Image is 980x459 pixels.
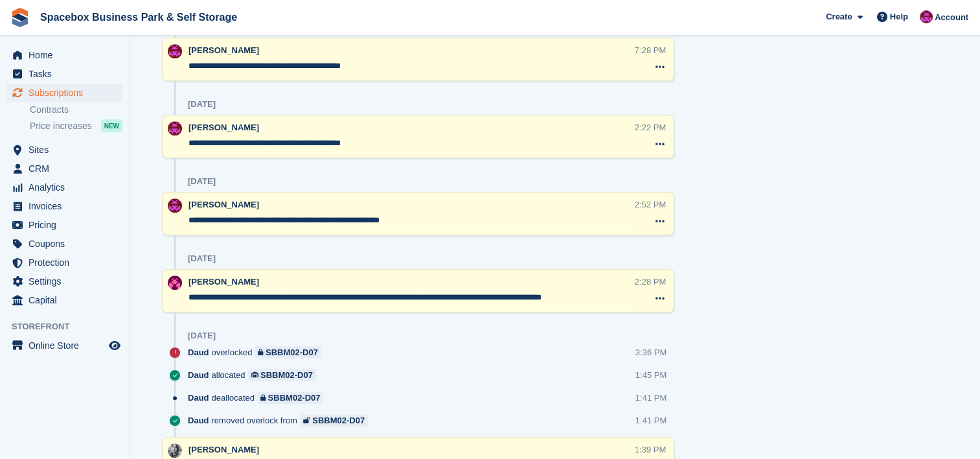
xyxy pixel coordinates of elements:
[101,119,122,132] div: NEW
[30,119,122,133] a: Price increases NEW
[188,369,209,381] span: Daud
[635,369,667,381] div: 1:45 PM
[188,253,216,264] div: [DATE]
[300,414,368,427] a: SBBM02-D07
[826,10,852,23] span: Create
[10,8,30,27] img: stora-icon-8386f47178a22dfd0bd8f6a31ec36ba5ce8667c1dd55bd0f319d3a0aa187defe.svg
[168,121,182,135] img: Shitika Balanath
[635,276,666,288] div: 2:28 PM
[6,46,122,64] a: menu
[28,272,106,290] span: Settings
[35,6,242,28] a: Spacebox Business Park & Self Storage
[6,159,122,178] a: menu
[188,369,323,381] div: allocated
[188,123,259,132] span: [PERSON_NAME]
[6,65,122,83] a: menu
[6,178,122,196] a: menu
[28,141,106,159] span: Sites
[260,369,313,381] div: SBBM02-D07
[30,120,92,132] span: Price increases
[28,235,106,253] span: Coupons
[6,253,122,272] a: menu
[168,44,182,58] img: Shitika Balanath
[6,84,122,102] a: menu
[188,45,259,55] span: [PERSON_NAME]
[28,178,106,196] span: Analytics
[268,392,321,404] div: SBBM02-D07
[635,443,666,456] div: 1:39 PM
[635,414,667,427] div: 1:41 PM
[6,235,122,253] a: menu
[28,46,106,64] span: Home
[255,346,321,359] a: SBBM02-D07
[12,320,129,333] span: Storefront
[890,10,908,23] span: Help
[28,84,106,102] span: Subscriptions
[28,159,106,178] span: CRM
[168,443,182,458] img: SUDIPTA VIRMANI
[6,336,122,355] a: menu
[28,216,106,234] span: Pricing
[107,338,122,353] a: Preview store
[248,369,316,381] a: SBBM02-D07
[28,291,106,309] span: Capital
[6,141,122,159] a: menu
[188,346,328,359] div: overlocked
[6,272,122,290] a: menu
[28,336,106,355] span: Online Store
[188,331,216,341] div: [DATE]
[935,11,968,24] span: Account
[635,44,666,56] div: 7:28 PM
[188,392,209,404] span: Daud
[635,392,667,404] div: 1:41 PM
[188,346,209,359] span: Daud
[188,414,209,427] span: Daud
[30,104,122,116] a: Contracts
[188,414,374,427] div: removed overlock from
[168,198,182,213] img: Shitika Balanath
[188,392,330,404] div: deallocated
[188,445,259,454] span: [PERSON_NAME]
[6,197,122,215] a: menu
[28,253,106,272] span: Protection
[635,346,667,359] div: 3:36 PM
[188,99,216,110] div: [DATE]
[168,276,182,290] img: Avishka Chauhan
[28,197,106,215] span: Invoices
[6,216,122,234] a: menu
[188,277,259,287] span: [PERSON_NAME]
[920,10,933,23] img: Shitika Balanath
[257,392,323,404] a: SBBM02-D07
[188,200,259,209] span: [PERSON_NAME]
[6,291,122,309] a: menu
[266,346,318,359] div: SBBM02-D07
[635,198,666,211] div: 2:52 PM
[635,121,666,134] div: 2:22 PM
[312,414,365,427] div: SBBM02-D07
[28,65,106,83] span: Tasks
[188,176,216,187] div: [DATE]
